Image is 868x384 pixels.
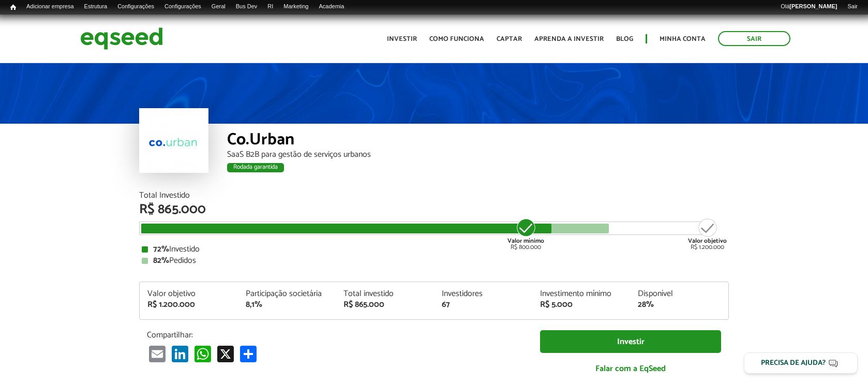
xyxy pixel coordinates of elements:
div: R$ 1.200.000 [688,217,727,250]
strong: 72% [153,242,169,256]
div: Participação societária [246,290,328,298]
div: Disponível [638,290,721,298]
a: Configurações [159,3,206,11]
a: Marketing [278,3,313,11]
a: RI [262,3,278,11]
strong: [PERSON_NAME] [789,3,837,9]
div: R$ 800.000 [506,217,545,250]
div: 67 [442,301,525,309]
a: Captar [497,36,522,42]
a: Minha conta [660,36,706,42]
div: Investimento mínimo [540,290,623,298]
p: Compartilhar: [147,330,525,340]
a: Sair [718,31,790,46]
a: Configurações [112,3,159,11]
div: Co.Urban [227,131,729,151]
a: Sair [842,3,863,11]
strong: Valor mínimo [507,236,544,246]
a: Olá[PERSON_NAME] [775,3,842,11]
a: Investir [387,36,417,42]
a: Como funciona [429,36,484,42]
a: Geral [206,3,231,11]
a: Share [238,345,259,362]
a: Investir [540,330,721,353]
a: Blog [616,36,633,42]
div: Rodada garantida [227,163,284,172]
div: 28% [638,301,721,309]
a: WhatsApp [192,345,213,362]
div: R$ 5.000 [540,301,623,309]
strong: 82% [153,254,169,268]
a: Academia [313,3,349,11]
a: Aprenda a investir [534,36,604,42]
a: Falar com a EqSeed [540,358,721,379]
strong: Valor objetivo [688,236,727,246]
a: LinkedIn [170,345,190,362]
div: SaaS B2B para gestão de serviços urbanos [227,151,729,159]
div: Investidores [442,290,525,298]
div: Valor objetivo [147,290,230,298]
a: Início [5,3,21,12]
a: Email [147,345,168,362]
div: R$ 1.200.000 [147,301,230,309]
div: R$ 865.000 [343,301,426,309]
div: 8,1% [246,301,328,309]
div: Total Investido [139,191,729,200]
div: R$ 865.000 [139,203,729,216]
div: Total investido [343,290,426,298]
a: Bus Dev [231,3,263,11]
a: Estrutura [79,3,113,11]
img: EqSeed [80,25,163,52]
a: X [215,345,236,362]
a: Adicionar empresa [21,3,79,11]
span: Início [10,4,16,11]
div: Investido [142,245,726,254]
div: Pedidos [142,257,726,265]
